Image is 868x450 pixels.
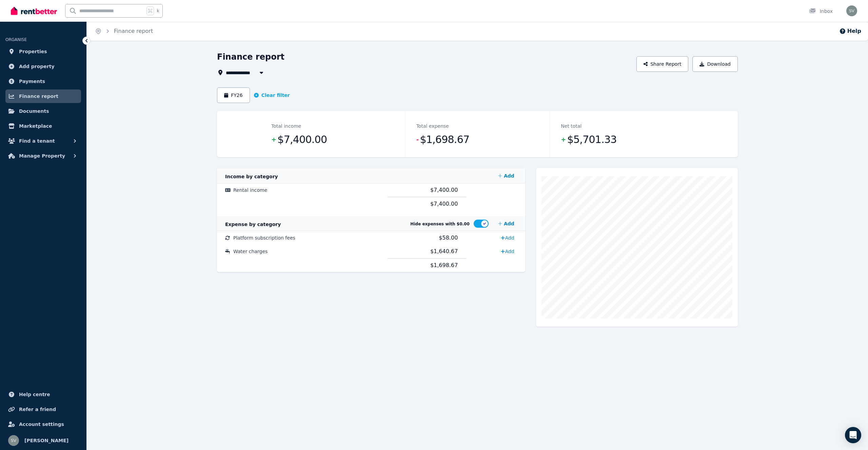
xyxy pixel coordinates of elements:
[439,234,458,241] span: $58.00
[114,28,153,34] a: Finance report
[271,135,276,144] span: +
[561,135,566,144] span: +
[430,187,458,193] span: $7,400.00
[5,75,81,88] a: Payments
[19,137,55,145] span: Find a tenant
[157,8,159,14] span: k
[430,248,458,254] span: $1,640.67
[495,217,517,230] a: Add
[19,77,45,85] span: Payments
[416,122,449,130] dt: Total expense
[5,417,81,431] a: Account settings
[225,222,281,227] span: Expense by category
[277,133,327,146] span: $7,400.00
[567,133,617,146] span: $5,701.33
[5,388,81,401] a: Help centre
[87,22,161,41] nav: Breadcrumb
[692,56,738,72] button: Download
[225,174,278,179] span: Income by category
[495,169,517,183] a: Add
[430,262,458,268] span: $1,698.67
[5,119,81,133] a: Marketplace
[19,47,47,56] span: Properties
[233,249,268,254] span: Water charges
[24,436,68,445] span: [PERSON_NAME]
[233,235,295,241] span: Platform subscription fees
[5,89,81,103] a: Finance report
[19,420,64,428] span: Account settings
[254,92,290,99] button: Clear filter
[11,6,57,16] img: RentBetter
[5,403,81,416] a: Refer a friend
[271,122,301,130] dt: Total income
[19,92,58,100] span: Finance report
[498,232,517,243] a: Add
[561,122,581,130] dt: Net total
[416,135,419,144] span: -
[19,405,56,413] span: Refer a friend
[636,56,689,72] button: Share Report
[430,201,458,207] span: $7,400.00
[809,8,833,15] div: Inbox
[5,45,81,58] a: Properties
[839,27,861,35] button: Help
[5,149,81,163] button: Manage Property
[5,37,27,42] span: ORGANISE
[5,104,81,118] a: Documents
[420,133,469,146] span: $1,698.67
[5,60,81,73] a: Add property
[845,427,861,443] div: Open Intercom Messenger
[410,222,469,226] span: Hide expenses with $0.00
[217,87,250,103] button: FY26
[19,122,52,130] span: Marketplace
[233,187,267,193] span: Rental income
[19,107,49,115] span: Documents
[846,5,857,16] img: Shayli Varasteh Moradi
[19,62,55,70] span: Add property
[19,390,50,398] span: Help centre
[217,52,284,62] h1: Finance report
[5,134,81,148] button: Find a tenant
[19,152,65,160] span: Manage Property
[8,435,19,446] img: Shayli Varasteh Moradi
[498,246,517,257] a: Add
